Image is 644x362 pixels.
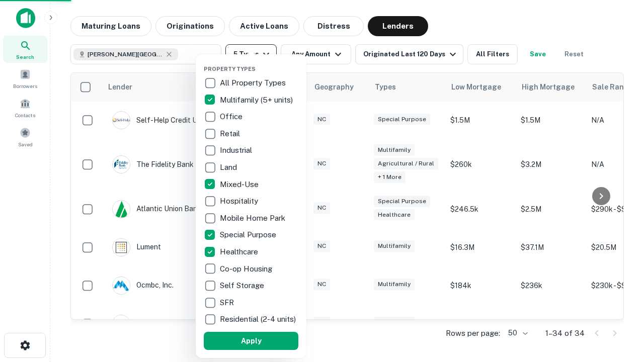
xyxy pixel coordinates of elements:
[220,161,239,173] p: Land
[220,313,298,325] p: Residential (2-4 units)
[204,332,298,350] button: Apply
[220,144,254,156] p: Industrial
[220,263,274,275] p: Co-op Housing
[204,66,256,72] span: Property Types
[220,195,260,207] p: Hospitality
[220,229,278,241] p: Special Purpose
[220,111,245,123] p: Office
[220,212,287,224] p: Mobile Home Park
[220,280,266,292] p: Self Storage
[220,77,288,89] p: All Property Types
[220,128,242,140] p: Retail
[220,297,236,309] p: SFR
[594,282,644,330] iframe: Chat Widget
[220,94,295,106] p: Multifamily (5+ units)
[220,178,261,191] p: Mixed-Use
[220,246,260,258] p: Healthcare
